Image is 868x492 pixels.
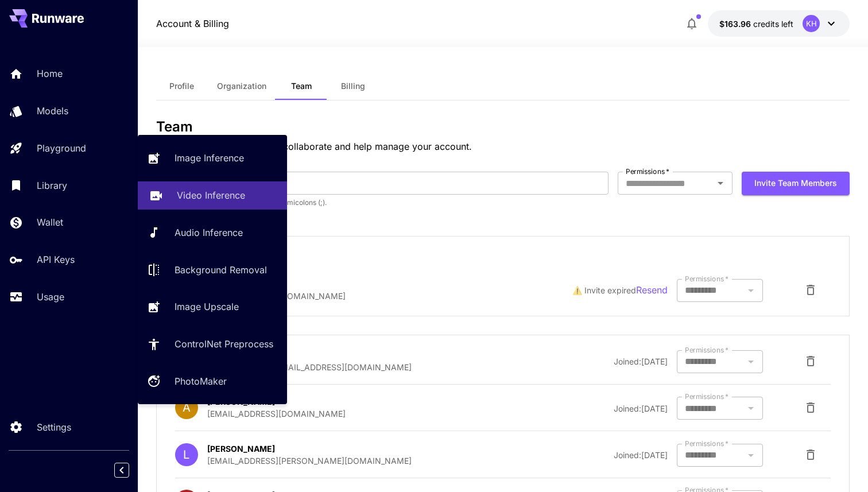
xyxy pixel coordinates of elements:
[164,197,600,208] p: Enter multiple emails, separated by semicolons (;).
[37,290,64,304] p: Usage
[803,15,820,32] div: KH
[175,337,273,351] p: ControlNet Preprocess
[37,67,63,80] p: Home
[742,172,850,195] button: Invite team members
[156,17,229,30] nav: breadcrumb
[138,181,287,210] a: Video Inference
[156,140,850,153] p: Invite your team members to collaborate and help manage your account.
[169,81,194,91] span: Profile
[685,439,728,448] label: Permissions
[175,374,227,388] p: PhotoMaker
[156,17,229,30] p: Account & Billing
[685,345,728,355] label: Permissions
[175,250,831,264] p: Pending invites
[207,455,412,467] p: [EMAIL_ADDRESS][PERSON_NAME][DOMAIN_NAME]
[708,10,850,37] button: $163.95613
[207,443,275,455] p: [PERSON_NAME]
[217,81,266,91] span: Organization
[685,392,728,401] label: Permissions
[175,396,198,419] div: A
[341,81,365,91] span: Billing
[572,285,636,295] span: ⚠️ Invite expired
[685,274,728,284] label: Permissions
[175,300,239,313] p: Image Upscale
[37,420,71,434] p: Settings
[291,81,312,91] span: Team
[175,443,198,466] div: L
[636,283,668,297] p: Resend
[175,263,267,277] p: Background Removal
[614,404,668,413] span: Joined: [DATE]
[138,255,287,284] a: Background Removal
[138,144,287,172] a: Image Inference
[37,141,86,155] p: Playground
[37,253,75,266] p: API Keys
[614,357,668,366] span: Joined: [DATE]
[207,408,346,420] p: [EMAIL_ADDRESS][DOMAIN_NAME]
[138,330,287,358] a: ControlNet Preprocess
[719,18,793,30] div: $163.95613
[138,367,287,396] a: PhotoMaker
[175,226,243,239] p: Audio Inference
[626,166,669,176] label: Permissions
[123,460,138,481] div: Collapse sidebar
[712,175,728,191] button: Open
[753,19,793,29] span: credits left
[614,450,668,460] span: Joined: [DATE]
[37,179,67,192] p: Library
[37,104,68,118] p: Models
[37,215,63,229] p: Wallet
[719,19,753,29] span: $163.96
[138,219,287,247] a: Audio Inference
[138,293,287,321] a: Image Upscale
[114,463,129,478] button: Collapse sidebar
[156,119,850,135] h3: Team
[207,361,412,373] p: [PERSON_NAME][EMAIL_ADDRESS][DOMAIN_NAME]
[177,188,245,202] p: Video Inference
[175,151,244,165] p: Image Inference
